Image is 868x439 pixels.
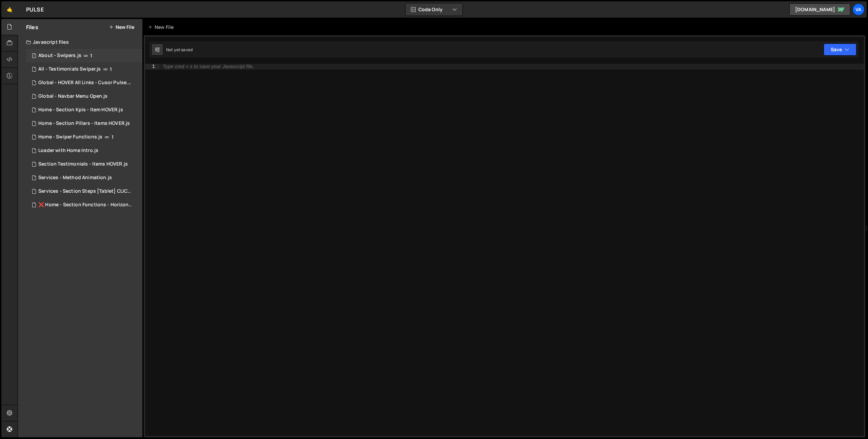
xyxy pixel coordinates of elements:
div: Type cmd + s to save your Javascript file. [163,64,254,69]
span: 1 [90,53,92,58]
div: 16253/45790.js [26,185,145,198]
div: 16253/45227.js [26,144,142,157]
div: 16253/43838.js [26,49,142,62]
span: 1 [112,134,114,140]
a: [DOMAIN_NAME] [789,3,850,16]
div: About - Swipers.js [38,53,81,59]
div: Home - Section Pillars - Items HOVER.js [38,120,130,127]
div: Global - Navbar Menu Open.js [38,93,107,99]
div: New File [148,24,176,31]
div: 16253/44426.js [26,90,142,103]
div: Home - Swiper Functions.js [38,134,102,140]
div: Loader with Home Intro.js [38,148,98,154]
div: 16253/45780.js [26,62,142,76]
div: Not yet saved [166,47,193,53]
div: 16253/44429.js [26,117,143,130]
div: ❌ Home - Section Fonctions - Horizontal scroll.js [38,202,132,208]
div: Section Testimonials - Items HOVER.js [38,161,128,167]
h2: Files [26,23,38,31]
div: Services - Method Animation.js [38,175,112,181]
div: Services - Section Steps [Tablet] CLICK.js [38,188,132,194]
div: Global - HOVER All Links - Cusor Pulse.js [38,80,132,86]
div: 1 [145,64,159,70]
div: Javascript files [18,35,142,49]
div: All - Testimonials Swiper.js [38,66,101,72]
button: Save [824,43,856,56]
div: PULSE [26,5,44,14]
div: 16253/44485.js [26,103,142,117]
div: 16253/46221.js [26,130,142,144]
button: New File [109,24,134,30]
span: 1 [110,66,112,72]
div: 16253/45325.js [26,157,142,171]
span: 1 [32,54,36,59]
div: 16253/44878.js [26,171,142,185]
a: 🤙 [1,1,18,18]
button: Code Only [406,3,462,16]
div: 16253/45676.js [26,76,145,90]
div: 16253/45820.js [26,198,145,212]
div: Home - Section Kpis - Item HOVER.js [38,107,123,113]
a: Va [852,3,865,16]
